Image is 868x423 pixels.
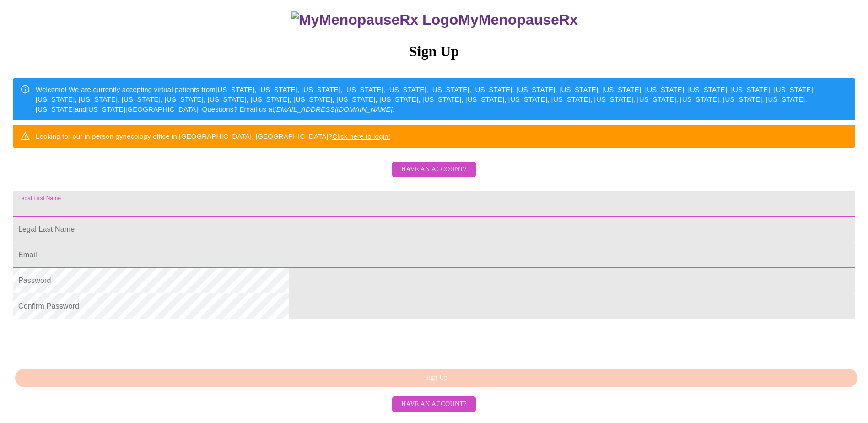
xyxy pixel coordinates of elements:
[390,171,478,179] a: Have an account?
[36,81,848,118] div: Welcome! We are currently accepting virtual patients from [US_STATE], [US_STATE], [US_STATE], [US...
[390,399,478,407] a: Have an account?
[392,396,476,412] button: Have an account?
[13,324,152,359] iframe: reCAPTCHA
[13,43,855,60] h3: Sign Up
[401,164,467,175] span: Have an account?
[392,162,476,178] button: Have an account?
[291,11,458,28] img: MyMenopauseRx Logo
[36,128,390,145] div: Looking for our in person gynecology office in [GEOGRAPHIC_DATA], [GEOGRAPHIC_DATA]?
[14,11,856,28] h3: MyMenopauseRx
[401,399,467,410] span: Have an account?
[274,105,393,113] em: [EMAIL_ADDRESS][DOMAIN_NAME]
[332,132,390,140] a: Click here to login!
